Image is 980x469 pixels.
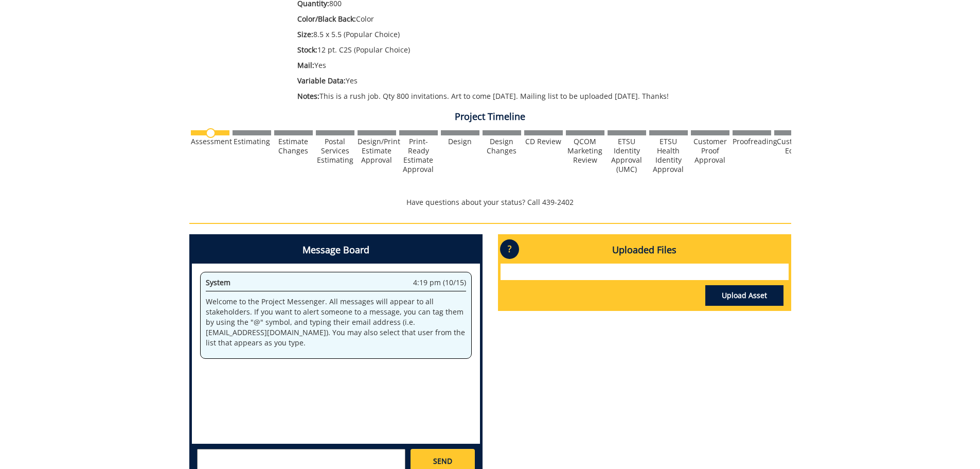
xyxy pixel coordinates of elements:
[274,137,313,155] div: Estimate Changes
[316,137,354,165] div: Postal Services Estimating
[297,14,700,24] p: Color
[483,137,521,155] div: Design Changes
[774,137,813,155] div: Customer Edits
[233,137,271,146] div: Estimating
[297,91,700,101] p: This is a rush job. Qty 800 invitations. Art to come [DATE]. Mailing list to be uploaded [DATE]. ...
[192,237,480,264] h4: Message Board
[524,137,563,146] div: CD Review
[500,239,519,259] p: ?
[649,137,688,174] div: ETSU Health Identity Approval
[206,128,216,138] img: no
[501,237,789,264] h4: Uploaded Files
[399,137,438,174] div: Print-Ready Estimate Approval
[189,197,791,207] p: Have questions about your status? Call 439-2402
[297,60,314,70] span: Mail:
[441,137,479,146] div: Design
[297,14,356,24] span: Color/Black Back:
[206,277,230,287] span: System
[297,76,700,86] p: Yes
[566,137,604,165] div: QCOM Marketing Review
[413,277,466,288] span: 4:19 pm (10/15)
[608,137,646,174] div: ETSU Identity Approval (UMC)
[297,45,700,55] p: 12 pt. C2S (Popular Choice)
[297,91,319,101] span: Notes:
[297,45,317,55] span: Stock:
[691,137,729,165] div: Customer Proof Approval
[206,297,466,348] p: Welcome to the Project Messenger. All messages will appear to all stakeholders. If you want to al...
[705,285,783,306] a: Upload Asset
[433,456,452,466] span: SEND
[297,60,700,71] p: Yes
[358,137,396,165] div: Design/Print Estimate Approval
[297,29,313,39] span: Size:
[733,137,771,146] div: Proofreading
[189,112,791,122] h4: Project Timeline
[297,76,346,85] span: Variable Data:
[297,29,700,40] p: 8.5 x 5.5 (Popular Choice)
[191,137,229,146] div: Assessment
